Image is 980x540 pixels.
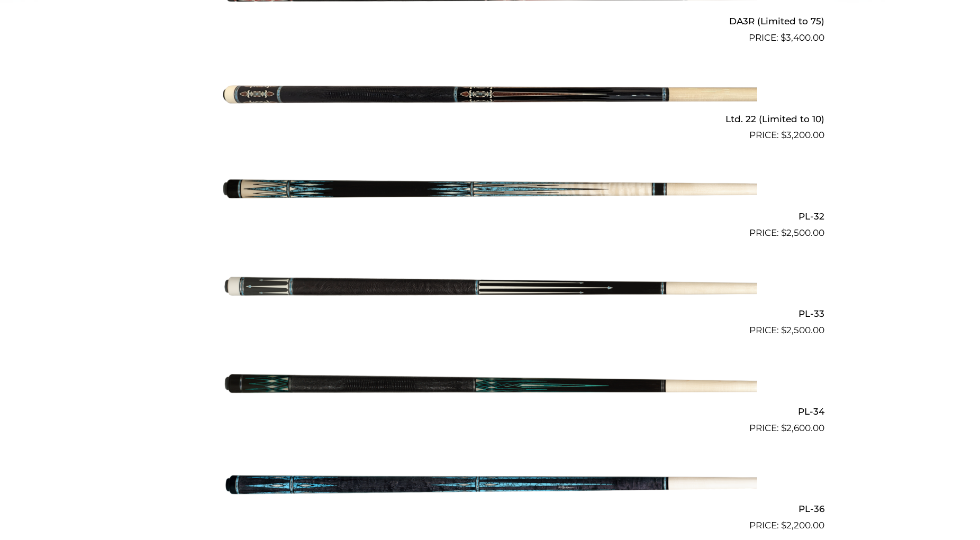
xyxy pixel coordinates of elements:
span: $ [781,325,786,336]
img: Ltd. 22 (Limited to 10) [223,50,757,139]
a: PL-33 $2,500.00 [156,245,824,338]
h2: PL-36 [156,500,824,519]
bdi: 3,400.00 [781,33,824,43]
img: PL-36 [223,440,757,529]
h2: DA3R (Limited to 75) [156,12,824,32]
bdi: 2,500.00 [781,325,824,336]
a: PL-36 $2,200.00 [156,440,824,533]
bdi: 2,200.00 [781,520,824,531]
img: PL-34 [223,342,757,431]
a: PL-34 $2,600.00 [156,342,824,435]
bdi: 3,200.00 [781,130,824,141]
h2: PL-34 [156,402,824,422]
h2: PL-33 [156,305,824,324]
span: $ [781,423,786,434]
h2: Ltd. 22 (Limited to 10) [156,109,824,129]
a: Ltd. 22 (Limited to 10) $3,200.00 [156,50,824,143]
span: $ [781,228,786,239]
bdi: 2,500.00 [781,228,824,239]
img: PL-32 [223,147,757,236]
a: PL-32 $2,500.00 [156,147,824,240]
span: $ [781,130,786,141]
span: $ [781,33,786,43]
span: $ [781,520,786,531]
h2: PL-32 [156,207,824,226]
bdi: 2,600.00 [781,423,824,434]
img: PL-33 [223,245,757,334]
